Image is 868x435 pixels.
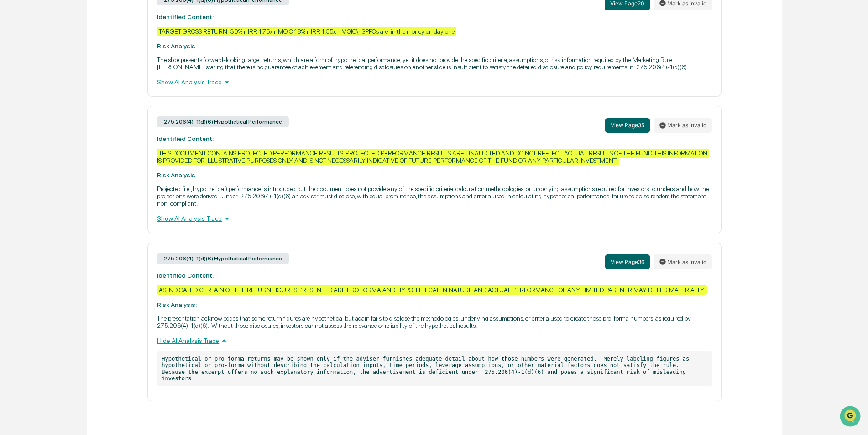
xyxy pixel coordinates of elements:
[18,115,59,124] span: Preclearance
[9,19,166,34] p: How can we help?
[157,171,197,179] strong: Risk Analysis:
[157,149,709,165] div: THIS DOCUMENT CONTAINS PROJECTED PERFORMANCE RESULTS. PROJECTED PERFORMANCE RESULTS ARE UNAUDITED...
[157,315,711,329] p: The presentation acknowledges that some return figures are hypothetical but again fails to disclo...
[9,70,26,86] img: 1746055101610-c473b297-6a78-478c-a979-82029cc54cd1
[157,13,214,21] strong: Identified Content:
[5,111,63,128] a: 🖐️Preclearance
[91,155,110,161] span: Pylon
[18,132,58,141] span: Data Lookup
[654,118,712,133] button: Mark as invalid
[66,116,73,123] div: 🗄️
[157,77,711,87] div: Show AI Analysis Trace
[157,301,197,308] strong: Risk Analysis:
[157,185,711,207] p: Projected (i.e., hypothetical) performance is introduced but the document does not provide any of...
[31,70,150,79] div: Start new chat
[157,135,214,142] strong: Identified Content:
[157,56,711,71] p: The slide presents forward-looking target returns, which are a form of hypothetical performance, ...
[157,27,456,36] div: TARGET GROSS RETURN 30%+ IRR 1.75x+ MOIC 18%+ IRR 1.55x+ MOIC\nSPFCs are in the money on day one
[157,336,711,346] div: Hide AI Analysis Trace
[157,285,707,295] div: AS INDICATED, CERTAIN OF THE RETURN FIGURES PRESENTED ARE PRO FORMA AND HYPOTHETICAL IN NATURE AN...
[157,42,197,50] strong: Risk Analysis:
[64,154,110,161] a: Powered byPylon
[9,133,16,140] div: 🔎
[605,254,650,269] button: View Page36
[839,405,863,430] iframe: Open customer support
[31,79,115,86] div: We're available if you need us!
[605,118,650,133] button: View Page35
[75,115,113,124] span: Attestations
[654,254,712,269] button: Mark as invalid
[157,213,711,223] div: Show AI Analysis Trace
[155,72,166,83] button: Start new chat
[9,116,16,123] div: 🖐️
[157,272,214,279] strong: Identified Content:
[63,111,117,128] a: 🗄️Attestations
[5,129,61,145] a: 🔎Data Lookup
[157,116,289,127] div: 275.206(4)-1(d)(6) Hypothetical Performance
[157,351,711,387] p: Hypothetical or pro-forma returns may be shown only if the adviser furnishes adequate detail abou...
[157,253,289,264] div: 275.206(4)-1(d)(6) Hypothetical Performance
